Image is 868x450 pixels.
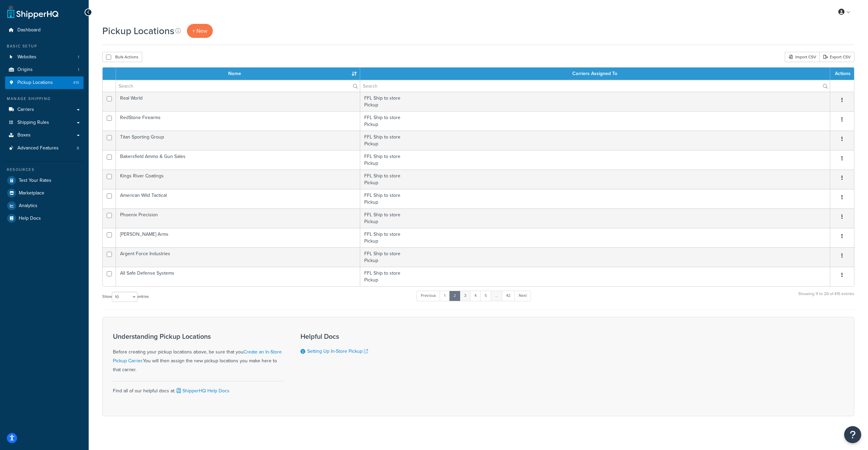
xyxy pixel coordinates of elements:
[360,92,830,111] td: FFL Ship to store Pickup
[187,24,213,38] a: + New
[102,292,149,302] label: Show entries
[116,208,360,228] td: Phoenix Precision
[360,189,830,208] td: FFL Ship to store Pickup
[17,67,33,73] span: Origins
[360,267,830,286] td: FFL Ship to store Pickup
[491,291,502,301] a: …
[78,54,79,60] span: 1
[360,111,830,131] td: FFL Ship to store Pickup
[17,132,31,138] span: Boxes
[5,96,84,102] div: Manage Shipping
[440,291,450,301] a: 1
[116,68,360,80] th: Name : activate to sort column ascending
[502,291,515,301] a: 42
[17,120,49,126] span: Shipping Rules
[360,228,830,247] td: FFL Ship to store Pickup
[360,80,830,92] input: Search
[116,247,360,267] td: Argent Force Industries
[19,190,44,196] span: Marketplace
[19,178,52,184] span: Test Your Rates
[830,68,854,80] th: Actions
[300,333,376,340] h3: Helpful Docs
[102,52,142,62] button: Bulk Actions
[5,200,84,212] a: Analytics
[5,63,84,76] li: Origins
[5,24,84,37] a: Dashboard
[19,216,41,221] span: Help Docs
[514,291,531,301] a: Next
[17,54,36,60] span: Websites
[116,80,360,92] input: Search
[360,208,830,228] td: FFL Ship to store Pickup
[798,290,854,305] div: Showing 11 to 20 of 415 entries
[192,27,207,35] span: + New
[5,43,84,49] div: Basic Setup
[19,203,38,209] span: Analytics
[116,150,360,170] td: Bakersfield Ammo & Gun Sales
[460,291,471,301] a: 3
[5,76,84,89] a: Pickup Locations 415
[73,80,79,86] span: 415
[5,129,84,142] a: Boxes
[17,107,34,113] span: Carriers
[820,52,854,62] a: Export CSV
[116,170,360,189] td: Kings River Coatings
[5,76,84,89] li: Pickup Locations
[5,174,84,187] a: Test Your Rates
[360,170,830,189] td: FFL Ship to store Pickup
[113,381,283,395] div: Find all of our helpful docs at:
[5,51,84,63] li: Websites
[77,145,79,151] span: 8
[112,292,137,302] select: Showentries
[5,103,84,116] a: Carriers
[102,24,174,38] h1: Pickup Locations
[116,189,360,208] td: American Wild Tactical
[116,267,360,286] td: All Safe Defense Systems
[116,228,360,247] td: [PERSON_NAME] Arms
[5,167,84,173] div: Resources
[113,333,283,374] div: Before creating your pickup locations above, be sure that you You will then assign the new pickup...
[5,142,84,155] li: Advanced Features
[5,212,84,224] a: Help Docs
[175,387,230,394] a: ShipperHQ Help Docs
[360,131,830,150] td: FFL Ship to store Pickup
[17,80,53,86] span: Pickup Locations
[416,291,440,301] a: Previous
[78,67,79,73] span: 1
[17,145,59,151] span: Advanced Features
[5,187,84,199] a: Marketplace
[470,291,481,301] a: 4
[116,131,360,150] td: Titan Sporting Group
[5,116,84,129] a: Shipping Rules
[360,68,830,80] th: Carriers Assigned To
[360,150,830,170] td: FFL Ship to store Pickup
[113,333,283,340] h3: Understanding Pickup Locations
[5,142,84,155] a: Advanced Features 8
[116,92,360,111] td: Real World
[307,348,368,355] a: Setting Up In-Store Pickup
[5,63,84,76] a: Origins 1
[360,247,830,267] td: FFL Ship to store Pickup
[844,426,861,443] button: Open Resource Center
[7,5,58,19] a: ShipperHQ Home
[17,27,41,33] span: Dashboard
[785,52,820,62] div: Import CSV
[480,291,491,301] a: 5
[116,111,360,131] td: RedStone Firearms
[5,51,84,63] a: Websites 1
[449,291,460,301] a: 2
